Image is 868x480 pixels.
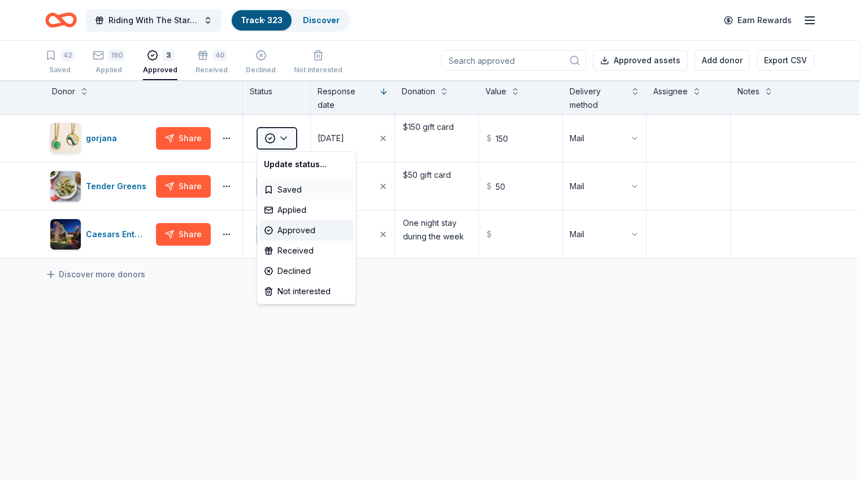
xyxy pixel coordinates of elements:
div: Not interested [259,281,353,302]
div: Approved [259,220,353,241]
div: Saved [259,180,353,200]
div: Applied [259,200,353,220]
div: Declined [259,261,353,281]
div: Update status... [259,154,353,174]
div: Received [259,241,353,261]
